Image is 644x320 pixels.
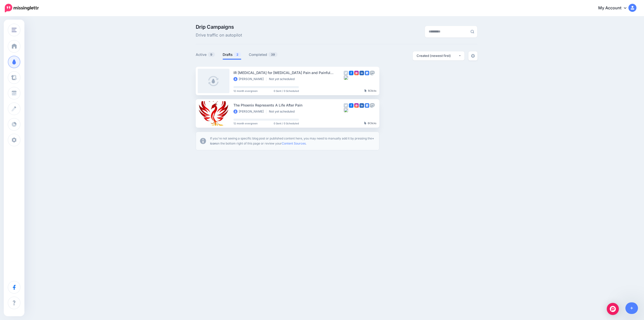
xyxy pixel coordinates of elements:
b: + icon [210,136,374,145]
li: [PERSON_NAME] [233,77,266,81]
a: Completed39 [249,52,278,58]
span: Drive traffic on autopilot [196,32,242,39]
img: info-circle-grey.png [200,138,206,144]
img: linkedin-square.png [359,71,364,75]
p: If you're not seeing a specific blog post or published content here, you may need to manually add... [210,136,375,146]
img: pointer-grey-darker.png [364,122,367,125]
div: IR [MEDICAL_DATA] for [MEDICAL_DATA] Pain and Painful [MEDICAL_DATA] [233,70,344,76]
b: 0 [368,122,370,125]
div: Clicks [365,89,376,92]
span: 12 month evergreen [233,122,258,125]
li: [PERSON_NAME] [233,110,266,114]
span: 0 Sent / 0 Scheduled [274,122,299,125]
li: Not yet scheduled [269,77,297,81]
span: Drip Campaigns [196,24,242,29]
img: settings-grey.png [471,54,475,58]
img: instagram-square.png [354,71,359,75]
span: 2 [234,52,241,57]
img: instagram-square.png [354,103,359,108]
div: Created (newest first) [417,53,458,58]
img: bluesky-grey-square.png [344,75,348,80]
div: Clicks [364,122,376,125]
img: facebook-square.png [349,71,353,75]
span: 39 [268,52,277,57]
img: facebook-square.png [349,103,353,108]
button: Created (newest first) [413,51,464,60]
b: 5 [368,89,370,92]
img: mastodon-grey-square.png [370,71,375,75]
span: 0 Sent / 0 Scheduled [274,90,299,92]
div: The Phoenix Represents A Life After Pain [233,102,344,108]
img: twitter-grey-square.png [344,103,348,108]
img: google_business-square.png [365,103,369,108]
span: 9 [208,52,215,57]
img: pointer-grey-darker.png [365,89,367,92]
img: search-grey-6.png [470,30,474,33]
a: Drafts2 [223,52,241,58]
img: Missinglettr [5,4,39,12]
li: Not yet scheduled [269,110,297,114]
a: Active9 [196,52,215,58]
img: bluesky-grey-square.png [344,108,348,112]
div: Open Intercom Messenger [607,303,619,315]
img: mastodon-grey-square.png [370,103,375,108]
a: Content Sources [282,141,306,145]
img: twitter-grey-square.png [344,71,348,75]
img: linkedin-square.png [359,103,364,108]
img: google_business-square.png [365,71,369,75]
span: 12 month evergreen [233,90,258,92]
img: menu.png [12,28,17,32]
a: My Account [593,2,636,14]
